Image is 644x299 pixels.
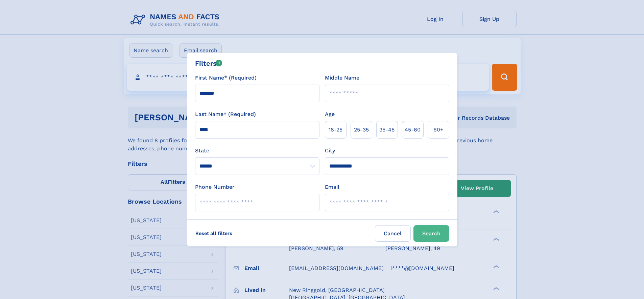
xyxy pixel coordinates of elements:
[325,110,335,118] label: Age
[325,74,359,82] label: Middle Name
[191,225,237,241] label: Reset all filters
[375,225,411,242] label: Cancel
[325,147,335,155] label: City
[413,225,449,242] button: Search
[195,147,319,155] label: State
[195,74,257,82] label: First Name* (Required)
[195,58,222,68] div: Filters
[195,110,256,118] label: Last Name* (Required)
[433,126,444,134] span: 60+
[325,183,339,191] label: Email
[405,126,421,134] span: 45‑60
[195,183,235,191] label: Phone Number
[379,126,395,134] span: 35‑45
[354,126,369,134] span: 25‑35
[329,126,342,134] span: 18‑25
